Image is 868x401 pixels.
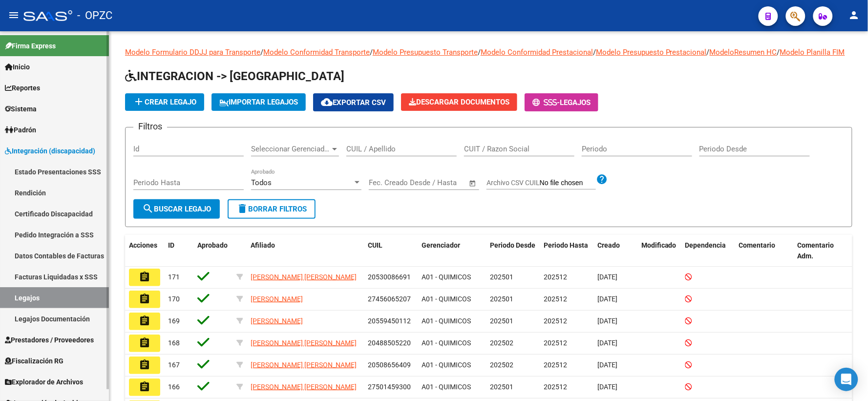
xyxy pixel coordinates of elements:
span: Borrar Filtros [236,205,307,213]
span: Todos [251,178,272,187]
input: Fecha fin [417,178,465,187]
span: 202501 [490,295,513,303]
span: Integración (discapacidad) [5,146,95,156]
span: A01 - QUIMICOS [422,339,471,347]
a: ModeloResumen HC [710,48,777,57]
mat-icon: assignment [139,359,150,371]
span: 170 [168,295,180,303]
button: Open calendar [467,178,479,189]
span: [DATE] [597,383,617,391]
span: [PERSON_NAME] [251,295,303,303]
span: Sistema [5,104,37,114]
span: Padrón [5,125,36,135]
span: 167 [168,361,180,369]
span: CUIL [368,241,382,249]
span: Firma Express [5,41,56,51]
datatable-header-cell: Periodo Hasta [540,235,593,267]
span: 166 [168,383,180,391]
mat-icon: assignment [139,271,150,283]
datatable-header-cell: CUIL [364,235,418,267]
span: - OPZC [77,5,112,26]
span: 202512 [544,317,567,325]
button: IMPORTAR LEGAJOS [212,93,306,111]
span: [DATE] [597,339,617,347]
mat-icon: assignment [139,381,150,393]
span: 169 [168,317,180,325]
button: Exportar CSV [313,93,394,111]
span: 171 [168,273,180,281]
span: Afiliado [251,241,275,249]
span: Legajos [560,98,591,107]
span: 202512 [544,295,567,303]
input: Archivo CSV CUIL [540,179,596,188]
a: Modelo Formulario DDJJ para Transporte [125,48,260,57]
button: -Legajos [525,93,598,111]
a: Modelo Planilla FIM [780,48,845,57]
span: INTEGRACION -> [GEOGRAPHIC_DATA] [125,69,344,83]
input: Fecha inicio [369,178,408,187]
span: - [532,98,560,107]
span: 202512 [544,361,567,369]
mat-icon: assignment [139,315,150,327]
span: Descargar Documentos [409,98,509,106]
span: [DATE] [597,317,617,325]
span: A01 - QUIMICOS [422,273,471,281]
span: [PERSON_NAME] [PERSON_NAME] [251,339,357,347]
div: Open Intercom Messenger [835,368,858,391]
span: [PERSON_NAME] [PERSON_NAME] [251,273,357,281]
datatable-header-cell: Modificado [637,235,681,267]
span: Comentario Adm. [798,241,834,260]
span: 202502 [490,361,513,369]
span: [DATE] [597,295,617,303]
span: 202501 [490,273,513,281]
span: Seleccionar Gerenciador [251,145,330,153]
span: Periodo Hasta [544,241,588,249]
button: Crear Legajo [125,93,204,111]
button: Borrar Filtros [228,199,316,219]
button: Buscar Legajo [133,199,220,219]
mat-icon: menu [8,9,20,21]
span: ID [168,241,174,249]
span: A01 - QUIMICOS [422,295,471,303]
span: Prestadores / Proveedores [5,335,94,345]
span: [PERSON_NAME] [251,317,303,325]
mat-icon: search [142,203,154,214]
span: A01 - QUIMICOS [422,383,471,391]
span: Gerenciador [422,241,460,249]
datatable-header-cell: Comentario [735,235,794,267]
span: 20488505220 [368,339,411,347]
datatable-header-cell: Creado [593,235,637,267]
h3: Filtros [133,120,167,133]
span: Comentario [739,241,776,249]
a: Modelo Presupuesto Transporte [373,48,478,57]
span: 202512 [544,339,567,347]
mat-icon: cloud_download [321,96,333,108]
mat-icon: delete [236,203,248,214]
a: Modelo Presupuesto Prestacional [596,48,707,57]
span: 202501 [490,383,513,391]
span: Creado [597,241,620,249]
span: IMPORTAR LEGAJOS [219,98,298,106]
datatable-header-cell: Comentario Adm. [794,235,852,267]
datatable-header-cell: ID [164,235,193,267]
span: 168 [168,339,180,347]
mat-icon: add [133,96,145,107]
span: A01 - QUIMICOS [422,361,471,369]
span: Crear Legajo [133,98,196,106]
span: [PERSON_NAME] [PERSON_NAME] [251,361,357,369]
span: Acciones [129,241,157,249]
span: 202512 [544,383,567,391]
span: Fiscalización RG [5,356,64,366]
span: Reportes [5,83,40,93]
span: Aprobado [197,241,228,249]
button: Descargar Documentos [401,93,517,111]
span: Dependencia [685,241,726,249]
span: Exportar CSV [321,98,386,107]
span: [DATE] [597,273,617,281]
span: Buscar Legajo [142,205,211,213]
span: Modificado [641,241,677,249]
mat-icon: person [848,9,860,21]
datatable-header-cell: Aprobado [193,235,233,267]
span: 20530086691 [368,273,411,281]
span: 27456065207 [368,295,411,303]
